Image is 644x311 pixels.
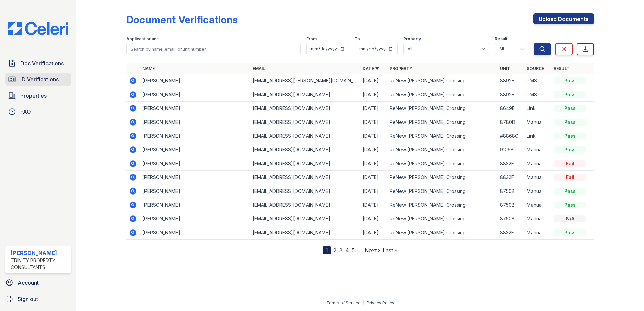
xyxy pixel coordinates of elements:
[250,212,360,226] td: [EMAIL_ADDRESS][DOMAIN_NAME]
[554,188,586,195] div: Pass
[140,198,250,212] td: [PERSON_NAME]
[126,13,238,26] div: Document Verifications
[387,212,497,226] td: ReNew [PERSON_NAME] Crossing
[250,74,360,88] td: [EMAIL_ADDRESS][PERSON_NAME][DOMAIN_NAME]
[524,157,551,171] td: Manual
[5,73,71,86] a: ID Verifications
[140,157,250,171] td: [PERSON_NAME]
[140,88,250,102] td: [PERSON_NAME]
[390,66,412,71] a: Property
[140,143,250,157] td: [PERSON_NAME]
[497,102,524,115] td: 8649E
[554,77,586,84] div: Pass
[142,66,155,71] a: Name
[403,36,421,42] label: Property
[360,102,387,115] td: [DATE]
[363,300,364,305] div: |
[250,171,360,184] td: [EMAIL_ADDRESS][DOMAIN_NAME]
[367,300,394,305] a: Privacy Policy
[554,66,570,71] a: Result
[554,215,586,222] div: N/A
[387,143,497,157] td: ReNew [PERSON_NAME] Crossing
[140,115,250,129] td: [PERSON_NAME]
[554,146,586,153] div: Pass
[360,143,387,157] td: [DATE]
[360,226,387,240] td: [DATE]
[333,247,336,254] a: 2
[3,276,74,289] a: Account
[387,184,497,198] td: ReNew [PERSON_NAME] Crossing
[524,115,551,129] td: Manual
[524,171,551,184] td: Manual
[5,105,71,118] a: FAQ
[524,129,551,143] td: Link
[360,88,387,102] td: [DATE]
[554,202,586,208] div: Pass
[18,279,39,287] span: Account
[495,36,507,42] label: Result
[387,115,497,129] td: ReNew [PERSON_NAME] Crossing
[250,129,360,143] td: [EMAIL_ADDRESS][DOMAIN_NAME]
[18,295,38,303] span: Sign out
[140,226,250,240] td: [PERSON_NAME]
[497,184,524,198] td: 8750B
[355,36,360,42] label: To
[140,129,250,143] td: [PERSON_NAME]
[360,157,387,171] td: [DATE]
[497,171,524,184] td: 8832F
[250,157,360,171] td: [EMAIL_ADDRESS][DOMAIN_NAME]
[20,75,59,83] span: ID Verifications
[554,105,586,112] div: Pass
[306,36,317,42] label: From
[387,88,497,102] td: ReNew [PERSON_NAME] Crossing
[20,59,64,67] span: Doc Verifications
[326,300,361,305] a: Terms of Service
[339,247,343,254] a: 3
[140,212,250,226] td: [PERSON_NAME]
[497,226,524,240] td: 8832F
[387,171,497,184] td: ReNew [PERSON_NAME] Crossing
[387,198,497,212] td: ReNew [PERSON_NAME] Crossing
[524,198,551,212] td: Manual
[524,143,551,157] td: Manual
[497,88,524,102] td: 8892E
[250,115,360,129] td: [EMAIL_ADDRESS][DOMAIN_NAME]
[360,129,387,143] td: [DATE]
[140,171,250,184] td: [PERSON_NAME]
[554,133,586,139] div: Pass
[360,171,387,184] td: [DATE]
[524,212,551,226] td: Manual
[250,226,360,240] td: [EMAIL_ADDRESS][DOMAIN_NAME]
[11,249,68,257] div: [PERSON_NAME]
[5,57,71,70] a: Doc Verifications
[360,212,387,226] td: [DATE]
[140,102,250,115] td: [PERSON_NAME]
[533,13,594,24] a: Upload Documents
[554,229,586,236] div: Pass
[352,247,355,254] a: 5
[383,247,397,254] a: Last »
[3,22,74,35] img: CE_Logo_Blue-a8612792a0a2168367f1c8372b55b34899dd931a85d93a1a3d3e32e68fde9ad4.png
[345,247,349,254] a: 4
[497,74,524,88] td: 8892E
[323,246,331,254] div: 1
[363,66,379,71] a: Date ▼
[554,160,586,167] div: Fail
[126,36,159,42] label: Applicant or unit
[524,88,551,102] td: PMS
[360,74,387,88] td: [DATE]
[524,74,551,88] td: PMS
[250,198,360,212] td: [EMAIL_ADDRESS][DOMAIN_NAME]
[3,292,74,306] a: Sign out
[554,119,586,126] div: Pass
[126,43,301,55] input: Search by name, email, or unit number
[11,257,68,271] div: Trinity Property Consultants
[527,66,544,71] a: Source
[497,143,524,157] td: 9106B
[387,74,497,88] td: ReNew [PERSON_NAME] Crossing
[250,143,360,157] td: [EMAIL_ADDRESS][DOMAIN_NAME]
[360,184,387,198] td: [DATE]
[497,198,524,212] td: 8750B
[357,246,362,254] span: …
